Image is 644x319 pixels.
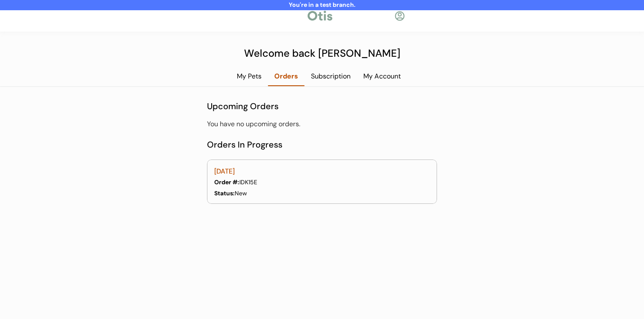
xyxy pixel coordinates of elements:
strong: Order #: [214,178,239,186]
div: IDK15E [214,178,428,187]
div: Subscription [305,72,357,81]
div: Welcome back [PERSON_NAME] [239,46,405,61]
strong: Status: [214,189,235,197]
div: Orders [268,72,305,81]
div: My Account [357,72,407,81]
div: Upcoming Orders [207,100,437,113]
div: Orders In Progress [207,138,437,151]
div: New [214,189,428,198]
div: My Pets [230,72,268,81]
div: [DATE] [214,166,415,177]
div: You have no upcoming orders. [207,119,437,130]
